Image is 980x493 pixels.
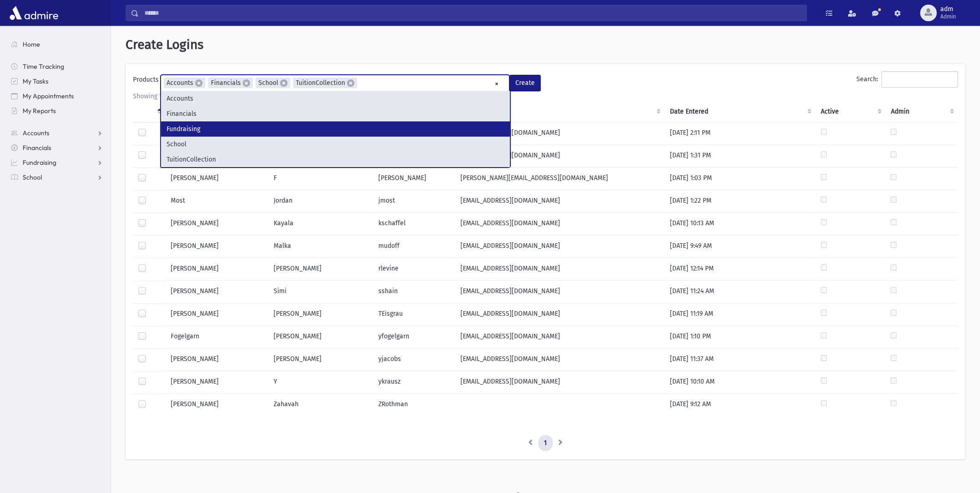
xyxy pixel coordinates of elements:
[455,235,665,258] td: [EMAIL_ADDRESS][DOMAIN_NAME]
[664,394,815,416] td: [DATE] 9:12 AM
[23,40,40,48] span: Home
[139,5,807,21] input: Search
[664,258,815,281] td: [DATE] 12:14 PM
[243,79,250,87] span: ×
[268,258,372,281] td: [PERSON_NAME]
[4,59,110,74] a: Time Tracking
[372,349,454,371] td: yjacobs
[4,126,110,140] a: Accounts
[372,190,454,213] td: jmost
[268,213,372,235] td: Kayala
[664,281,815,303] td: [DATE] 11:24 AM
[881,71,958,88] input: Search:
[268,349,372,371] td: [PERSON_NAME]
[165,213,268,235] td: [PERSON_NAME]
[161,137,510,152] li: School
[940,6,956,13] span: adm
[664,349,815,371] td: [DATE] 11:37 AM
[23,129,49,137] span: Accounts
[664,122,815,145] td: [DATE] 2:11 PM
[23,107,56,115] span: My Reports
[165,258,268,281] td: [PERSON_NAME]
[455,303,665,326] td: [EMAIL_ADDRESS][DOMAIN_NAME]
[664,213,815,235] td: [DATE] 10:13 AM
[372,213,454,235] td: kschaffel
[133,75,161,88] label: Products
[372,394,454,416] td: ZRothman
[161,91,510,106] li: Accounts
[23,158,56,167] span: Fundraising
[4,103,110,118] a: My Reports
[538,435,553,451] a: 1
[165,168,268,190] td: [PERSON_NAME]
[23,92,74,100] span: My Appointments
[4,140,110,155] a: Financials
[23,144,51,152] span: Financials
[372,168,454,190] td: [PERSON_NAME]
[455,349,665,371] td: [EMAIL_ADDRESS][DOMAIN_NAME]
[455,213,665,235] td: [EMAIL_ADDRESS][DOMAIN_NAME]
[7,4,60,22] img: AdmirePro
[165,235,268,258] td: [PERSON_NAME]
[161,106,510,121] li: Financials
[455,101,665,122] th: EMail : activate to sort column ascending
[4,89,110,103] a: My Appointments
[133,91,958,101] div: Showing 1 to 13 of 13 entries
[372,303,454,326] td: TEisgrau
[455,168,665,190] td: [PERSON_NAME][EMAIL_ADDRESS][DOMAIN_NAME]
[664,145,815,168] td: [DATE] 1:31 PM
[4,155,110,170] a: Fundraising
[165,190,268,213] td: Most
[372,326,454,349] td: yfogelgarn
[165,326,268,349] td: Fogelgarn
[347,79,354,87] span: ×
[256,78,290,88] li: School
[372,258,454,281] td: rlevine
[268,190,372,213] td: Jordan
[455,371,665,394] td: [EMAIL_ADDRESS][DOMAIN_NAME]
[165,281,268,303] td: [PERSON_NAME]
[372,371,454,394] td: ykrausz
[268,168,372,190] td: F
[165,349,268,371] td: [PERSON_NAME]
[125,37,965,53] h1: Create Logins
[268,394,372,416] td: Zahavah
[455,258,665,281] td: [EMAIL_ADDRESS][DOMAIN_NAME]
[195,79,203,87] span: ×
[268,326,372,349] td: [PERSON_NAME]
[268,371,372,394] td: Y
[372,281,454,303] td: sshain
[815,101,885,122] th: Active : activate to sort column ascending
[664,371,815,394] td: [DATE] 10:10 AM
[208,78,253,88] li: Financials
[268,281,372,303] td: Simi
[495,78,499,89] span: Remove all items
[165,303,268,326] td: [PERSON_NAME]
[23,77,48,85] span: My Tasks
[4,74,110,89] a: My Tasks
[268,235,372,258] td: Malka
[268,303,372,326] td: [PERSON_NAME]
[664,168,815,190] td: [DATE] 1:03 PM
[161,121,510,137] li: Fundraising
[664,326,815,349] td: [DATE] 1:10 PM
[455,326,665,349] td: [EMAIL_ADDRESS][DOMAIN_NAME]
[165,394,268,416] td: [PERSON_NAME]
[940,13,956,20] span: Admin
[23,173,42,181] span: School
[4,170,110,185] a: School
[455,145,665,168] td: [EMAIL_ADDRESS][DOMAIN_NAME]
[664,101,815,122] th: Date Entered : activate to sort column ascending
[885,101,958,122] th: Admin : activate to sort column ascending
[280,79,287,87] span: ×
[133,101,165,122] th: : activate to sort column descending
[664,190,815,213] td: [DATE] 1:22 PM
[164,78,205,88] li: Accounts
[293,78,357,88] li: TuitionCollection
[455,281,665,303] td: [EMAIL_ADDRESS][DOMAIN_NAME]
[856,71,958,88] label: Search:
[664,303,815,326] td: [DATE] 11:19 AM
[165,371,268,394] td: [PERSON_NAME]
[455,190,665,213] td: [EMAIL_ADDRESS][DOMAIN_NAME]
[4,37,110,52] a: Home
